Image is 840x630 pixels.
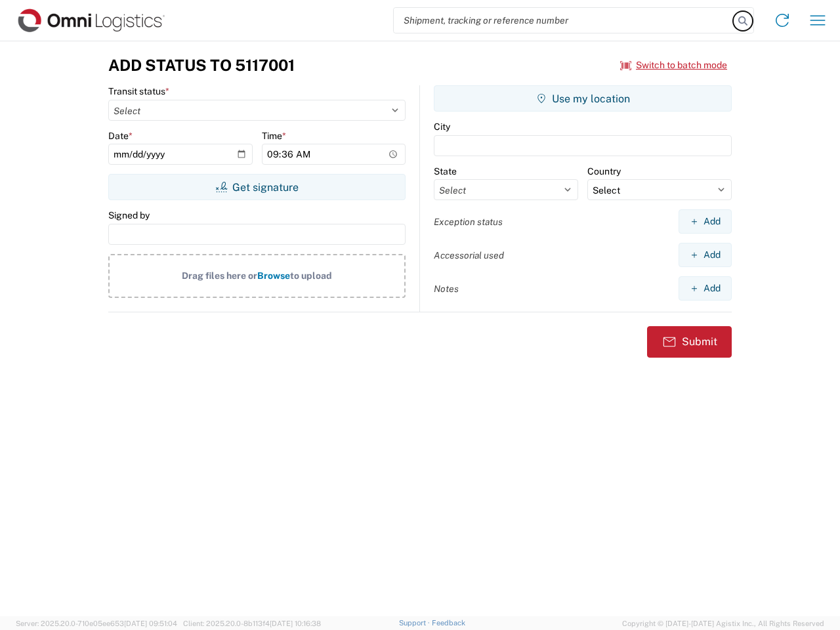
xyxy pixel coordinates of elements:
[399,619,432,627] a: Support
[108,174,406,200] button: Get signature
[182,270,257,281] span: Drag files here or
[108,56,295,75] h3: Add Status to 5117001
[434,85,732,112] button: Use my location
[434,216,503,228] label: Exception status
[587,165,621,177] label: Country
[434,283,459,295] label: Notes
[679,209,732,234] button: Add
[270,619,321,627] span: [DATE] 10:16:38
[620,54,727,76] button: Switch to batch mode
[108,130,133,142] label: Date
[124,619,177,627] span: [DATE] 09:51:04
[108,209,150,221] label: Signed by
[434,121,450,133] label: City
[622,618,824,629] span: Copyright © [DATE]-[DATE] Agistix Inc., All Rights Reserved
[16,619,177,627] span: Server: 2025.20.0-710e05ee653
[679,276,732,301] button: Add
[183,619,321,627] span: Client: 2025.20.0-8b113f4
[262,130,286,142] label: Time
[432,619,465,627] a: Feedback
[434,165,457,177] label: State
[290,270,332,281] span: to upload
[679,243,732,267] button: Add
[108,85,169,97] label: Transit status
[257,270,290,281] span: Browse
[434,249,504,261] label: Accessorial used
[647,326,732,358] button: Submit
[394,8,734,33] input: Shipment, tracking or reference number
